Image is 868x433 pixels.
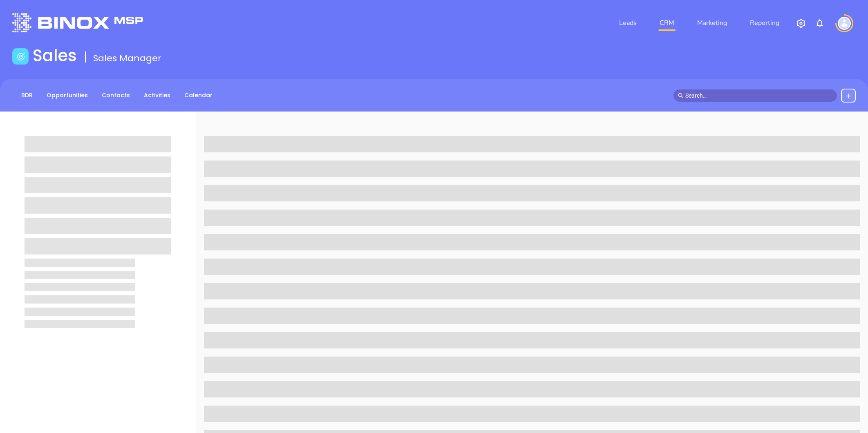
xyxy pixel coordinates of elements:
img: iconNotification [815,18,825,28]
a: CRM [656,15,678,31]
a: Activities [139,89,175,102]
a: Calendar [179,89,217,102]
a: Leads [616,15,640,31]
a: Contacts [97,89,135,102]
img: logo [12,13,143,32]
h1: Sales [33,46,77,65]
input: Search… [685,91,832,100]
img: user [838,17,851,30]
span: Sales Manager [93,52,161,65]
img: iconSetting [796,18,806,28]
span: search [678,93,684,98]
a: Opportunities [42,89,93,102]
a: BDR [16,89,38,102]
a: Marketing [694,15,730,31]
a: Reporting [747,15,783,31]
